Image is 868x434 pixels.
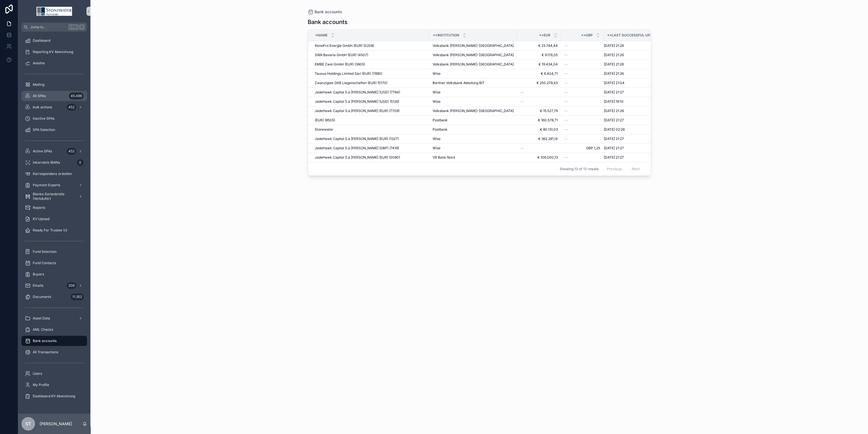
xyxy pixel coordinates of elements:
button: Jump to...CtrlK [21,23,87,32]
a: € 160.578,71 [520,118,558,122]
span: Blanko Serienbriefe (Verkäufer) [33,192,74,201]
span: EMBE Zwei GmbH (EUR) (3805) [315,62,365,67]
div: 452 [67,104,76,111]
span: Users [33,371,42,376]
span: **Last Successful Update [607,33,655,38]
span: Reporting KV Abwicklung [33,50,73,54]
a: SPA Selection [21,125,87,135]
a: € 19.434,04 [520,62,558,67]
a: Postbank [433,118,514,122]
a: KV Upload [21,214,87,224]
a: Fund Selection [21,247,87,257]
a: € 15.527,79 [520,109,558,113]
span: Postbank [433,118,448,122]
a: [DATE] 21:27 [604,155,659,160]
span: € 23.744,44 [520,43,558,48]
a: Blanko Serienbriefe (Verkäufer) [21,191,87,201]
a: -- [565,118,600,122]
span: Jump to... [30,25,66,29]
span: JadeHawk Capital S.à [PERSON_NAME] (USD) (5126) [315,99,399,104]
span: [DATE] 21:27 [604,146,624,150]
a: Wise [433,71,514,76]
a: Fund Contacts [21,258,87,268]
span: -- [565,71,568,76]
a: Documents11.352 [21,292,87,302]
a: Anleihe [21,58,87,68]
a: -- [565,137,600,141]
span: Taunus Holdings Limited Sàrl (EUR) (7890) [315,71,382,76]
span: Wise [433,71,440,76]
span: [DATE] 19:10 [604,99,624,104]
span: [DATE] 21:26 [604,71,624,76]
a: -- [565,43,600,48]
a: [DATE] 21:26 [604,62,659,67]
a: -- [565,155,600,160]
a: -- [565,53,600,57]
span: Bank accounts [33,339,57,343]
a: Bank accounts [308,9,342,15]
span: Showing 13 of 13 results [560,167,598,171]
div: 11.352 [71,293,84,300]
a: [DATE] 21:26 [604,71,659,76]
span: Postbank [433,127,448,132]
span: SWA Bavaria GmbH (EUR) (4507) [315,53,368,57]
span: (EUR) (8505) [315,118,335,122]
a: € 362.281,14 [520,137,558,141]
span: -- [565,118,568,122]
span: Stonewater [315,127,333,132]
a: € 6.404,71 [520,71,558,76]
div: 0 [77,159,84,166]
a: Postbank [433,127,514,132]
span: Berliner Volksbank Abteilung BIT [433,81,485,85]
span: Fund Contacts [33,261,56,265]
a: [DATE] 21:27 [604,146,659,150]
div: 206 [67,282,76,289]
span: Zwanzigste GKB Liegenschaften (EUR) (5170) [315,81,387,85]
a: [DATE] 02:26 [604,127,659,132]
a: -- [565,81,600,85]
span: JadeHawk Capital S.à.[PERSON_NAME] (EUR) (7709) [315,109,400,113]
a: [DATE] 21:27 [604,137,659,141]
span: Wise [433,137,440,141]
a: JadeHawk Capital S.à [PERSON_NAME] (EUR) (1327) [315,137,426,141]
span: -- [565,43,568,48]
a: Asset Data [21,313,87,323]
a: Volksbank [PERSON_NAME]-[GEOGRAPHIC_DATA] [433,43,514,48]
a: € 9.176,05 [520,53,558,57]
a: € 80.131,03 [520,127,558,132]
span: AML Checks [33,327,53,332]
span: -- [520,146,524,150]
span: [DATE] 21:26 [604,62,624,67]
a: -- [520,146,558,150]
a: -- [565,127,600,132]
div: scrollable content [18,32,90,409]
a: VR Bank Nord [433,155,514,160]
a: [DATE] 21:26 [604,53,659,57]
div: 45.496 [69,93,84,99]
a: Emails206 [21,280,87,291]
span: Dashboard [33,38,50,43]
span: Korrespondenz erstellen [33,172,72,176]
span: JadeHawk Capital S.à [PERSON_NAME] (EUR) (0080) [315,155,400,160]
span: Bank accounts [314,9,342,15]
span: KV Upload [33,217,49,221]
a: Inkorrekte IBANs0 [21,157,87,168]
span: -- [520,99,524,104]
a: Ready For Trustee V2 [21,225,87,235]
div: 452 [67,148,76,155]
span: Emails [33,283,43,288]
a: Wise [433,137,514,141]
a: Active SPAs452 [21,146,87,156]
span: Inkorrekte IBANs [33,160,60,165]
a: GBP 1,25 [565,146,600,150]
span: bulk actions [33,105,52,109]
span: [DATE] 21:04 [604,81,624,85]
a: bulk actions452 [21,102,87,112]
span: [DATE] 02:26 [604,127,625,132]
